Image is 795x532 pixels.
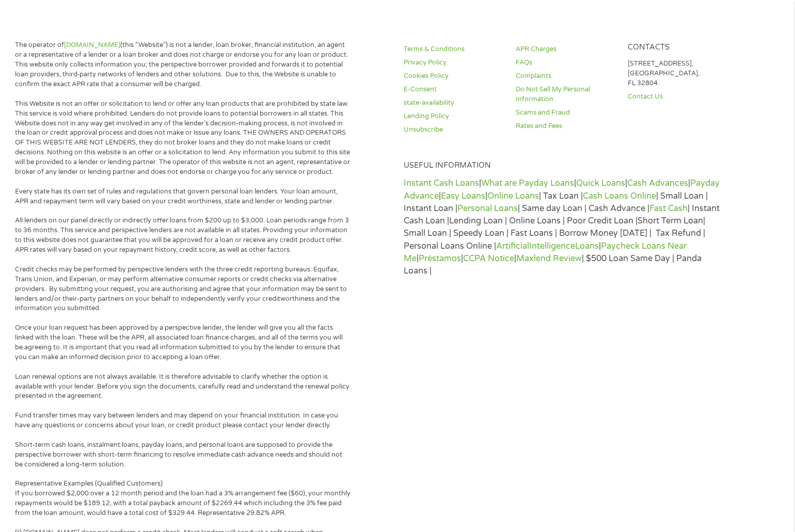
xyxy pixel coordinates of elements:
[15,411,351,430] p: Fund transfer times may vary between lenders and may depend on your financial institution. In cas...
[15,372,351,401] p: Loan renewal options are not always available. It is therefore advisable to clarify whether the o...
[404,85,503,94] a: E-Consent
[481,178,574,188] a: What are Payday Loans
[15,187,351,206] p: Every state has its own set of rules and regulations that govern personal loan lenders. Your loan...
[583,191,656,201] a: Cash Loans Online
[15,440,351,470] p: Short-term cash loans, instalment loans, payday loans, and personal loans are supposed to provide...
[649,203,688,214] a: Fast Cash
[404,125,503,135] a: Unsubscribe
[487,191,539,201] a: Online Loans
[516,253,582,264] a: Maxlend Review
[516,44,615,54] a: APR Charges
[404,58,503,68] a: Privacy Policy
[64,41,120,49] a: [DOMAIN_NAME]
[15,99,351,177] p: This Website is not an offer or solicitation to lend or offer any loan products that are prohibit...
[628,59,727,88] p: [STREET_ADDRESS], [GEOGRAPHIC_DATA], FL 32804.
[404,178,479,188] a: Instant Cash Loans
[404,111,503,121] a: Lending Policy
[404,44,503,54] a: Terms & Conditions
[457,203,518,214] a: Personal Loans
[15,40,351,89] p: The operator of (this “Website”) is not a lender, loan broker, financial institution, an agent or...
[441,191,485,201] a: Easy Loans
[576,178,625,188] a: Quick Loans
[404,161,727,171] h4: Useful Information
[628,92,727,102] a: Contact Us
[516,71,615,81] a: Complaints
[15,323,351,362] p: Once your loan request has been approved by a perspective lender, the lender will give you all th...
[404,71,503,81] a: Cookies Policy
[516,121,615,131] a: Rates and Fees
[419,253,461,264] a: Préstamos
[516,108,615,118] a: Scams and Fraud
[404,177,727,277] p: | | | | | | | Tax Loan | | Small Loan | Instant Loan | | Same day Loan | Cash Advance | | Instant...
[15,479,351,518] p: Representative Examples (Qualified Customers) If you borrowed $2,000 over a 12 month period and t...
[516,58,615,68] a: FAQs
[404,98,503,108] a: state-availability
[15,216,351,255] p: All lenders on our panel directly or indirectly offer loans from $200 up to $3,000. Loan periods ...
[496,241,529,251] a: Artificial
[627,178,688,188] a: Cash Advances
[529,241,575,251] a: Intelligence
[575,241,599,251] a: Loans
[15,265,351,313] p: Credit checks may be performed by perspective lenders with the three credit reporting bureaus: Eq...
[516,85,615,104] a: Do Not Sell My Personal Information
[404,178,720,201] a: Payday Advance
[463,253,514,264] a: CCPA Notice
[628,43,727,53] h4: Contacts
